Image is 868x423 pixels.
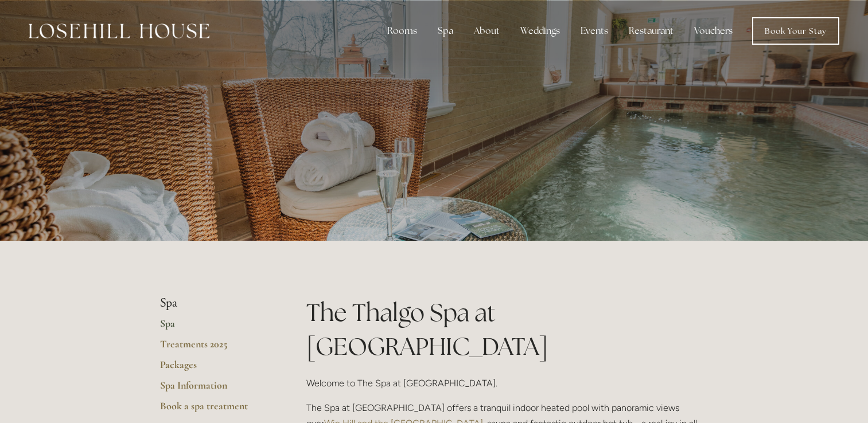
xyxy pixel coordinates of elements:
[29,23,209,38] img: Losehill House
[160,338,270,358] a: Treatments 2025
[160,399,270,420] a: Book a spa treatment
[465,19,509,42] div: About
[378,19,426,42] div: Rooms
[306,296,709,363] h1: The Thalgo Spa at [GEOGRAPHIC_DATA]
[160,358,270,379] a: Packages
[752,17,839,45] a: Book Your Stay
[160,296,270,311] li: Spa
[685,19,742,42] a: Vouchers
[306,375,709,391] p: Welcome to The Spa at [GEOGRAPHIC_DATA].
[160,317,270,338] a: Spa
[429,19,462,42] div: Spa
[620,19,683,42] div: Restaurant
[511,19,569,42] div: Weddings
[160,379,270,399] a: Spa Information
[571,19,617,42] div: Events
